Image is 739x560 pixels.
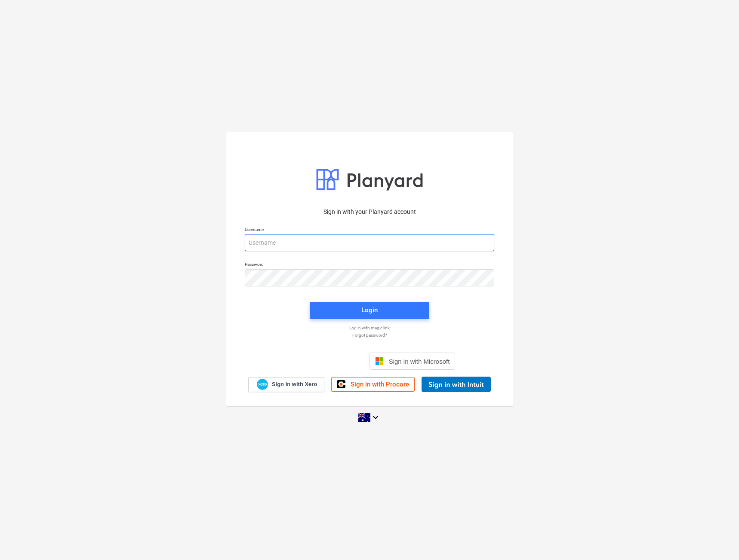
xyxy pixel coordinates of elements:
button: Login [310,302,429,319]
p: Sign in with your Planyard account [245,207,494,216]
i: keyboard_arrow_down [370,412,381,423]
a: Log in with magic link [240,325,499,331]
span: Sign in with Microsoft [389,358,450,365]
img: Xero logo [257,379,268,390]
a: Sign in with Procore [331,377,415,392]
input: Username [245,234,494,251]
span: Sign in with Xero [272,380,317,388]
div: Login [361,304,378,316]
a: Sign in with Xero [248,377,325,392]
iframe: Sign in with Google Button [280,352,367,371]
img: Microsoft logo [375,357,384,365]
p: Password [245,262,494,269]
a: Forgot password? [240,332,499,338]
p: Username [245,227,494,234]
span: Sign in with Procore [351,380,409,388]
